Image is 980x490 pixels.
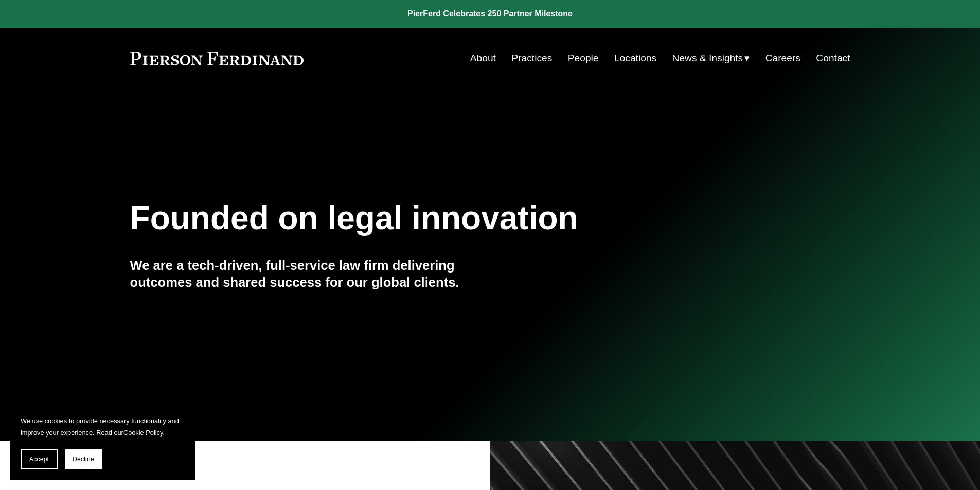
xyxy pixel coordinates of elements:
[130,257,490,291] h4: We are a tech-driven, full-service law firm delivering outcomes and shared success for our global...
[21,449,58,469] button: Accept
[614,48,656,68] a: Locations
[65,449,102,469] button: Decline
[672,49,743,67] span: News & Insights
[816,48,850,68] a: Contact
[672,48,750,68] a: folder dropdown
[73,456,94,463] span: Decline
[130,199,730,237] h1: Founded on legal innovation
[29,456,49,463] span: Accept
[10,405,195,480] section: Cookie banner
[123,429,163,437] a: Cookie Policy
[765,48,800,68] a: Careers
[511,48,552,68] a: Practices
[21,415,185,439] p: We use cookies to provide necessary functionality and improve your experience. Read our .
[568,48,599,68] a: People
[470,48,496,68] a: About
